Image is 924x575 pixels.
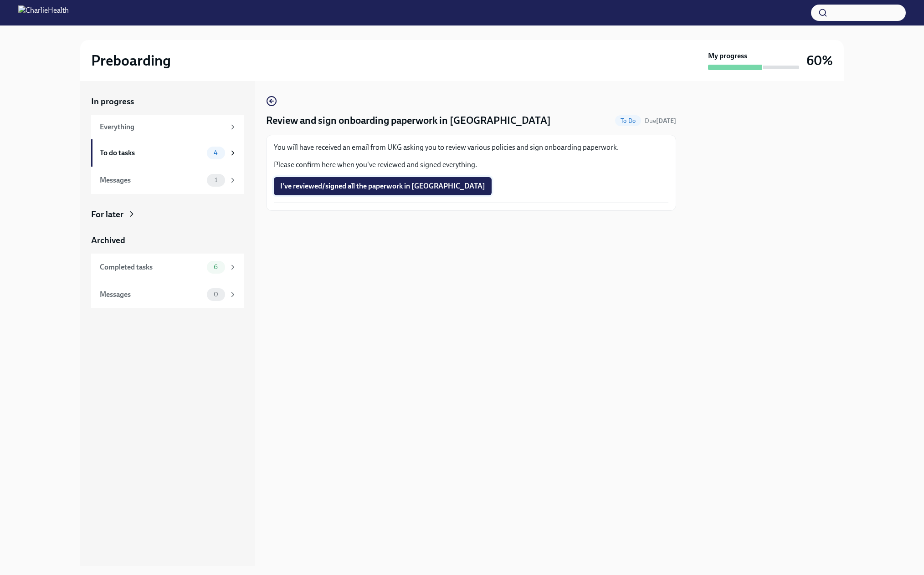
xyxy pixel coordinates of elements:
[645,117,676,125] span: Due
[91,234,244,246] a: Archived
[266,114,551,127] h4: Review and sign onboarding paperwork in [GEOGRAPHIC_DATA]
[100,175,203,185] div: Messages
[274,160,668,170] p: Please confirm here when you've reviewed and signed everything.
[209,177,223,183] span: 1
[91,115,244,139] a: Everything
[615,117,641,124] span: To Do
[274,177,492,195] button: I've reviewed/signed all the paperwork in [GEOGRAPHIC_DATA]
[208,149,223,156] span: 4
[656,117,676,125] strong: [DATE]
[806,52,833,69] h3: 60%
[100,122,225,132] div: Everything
[100,148,203,158] div: To do tasks
[91,281,244,308] a: Messages0
[91,209,123,220] div: For later
[91,167,244,194] a: Messages1
[91,139,244,167] a: To do tasks4
[280,182,485,191] span: I've reviewed/signed all the paperwork in [GEOGRAPHIC_DATA]
[91,209,244,220] a: For later
[208,291,224,298] span: 0
[645,117,676,125] span: September 5th, 2025 07:00
[100,262,203,272] div: Completed tasks
[91,96,244,107] a: In progress
[91,51,171,70] h2: Preboarding
[91,254,244,281] a: Completed tasks6
[100,290,203,300] div: Messages
[18,5,69,20] img: CharlieHealth
[708,51,747,61] strong: My progress
[208,264,223,270] span: 6
[274,142,668,153] p: You will have received an email from UKG asking you to review various policies and sign onboardin...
